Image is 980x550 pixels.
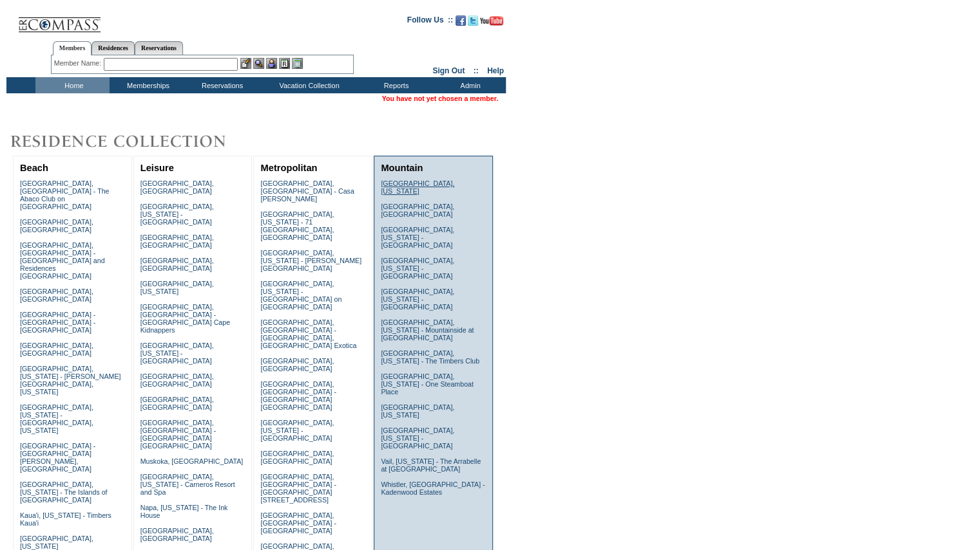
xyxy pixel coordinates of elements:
[381,457,481,473] a: Vail, [US_STATE] - The Arrabelle at [GEOGRAPHIC_DATA]
[253,58,264,69] img: View
[279,58,290,69] img: Reservations
[140,280,214,295] a: [GEOGRAPHIC_DATA], [US_STATE]
[20,403,93,434] a: [GEOGRAPHIC_DATA], [US_STATE] - [GEOGRAPHIC_DATA], [US_STATE]
[480,16,503,26] img: Subscribe to our YouTube Channel
[20,481,108,504] a: [GEOGRAPHIC_DATA], [US_STATE] - The Islands of [GEOGRAPHIC_DATA]
[140,419,216,450] a: [GEOGRAPHIC_DATA], [GEOGRAPHIC_DATA] - [GEOGRAPHIC_DATA] [GEOGRAPHIC_DATA]
[140,342,214,365] a: [GEOGRAPHIC_DATA], [US_STATE] - [GEOGRAPHIC_DATA]
[260,179,354,203] a: [GEOGRAPHIC_DATA], [GEOGRAPHIC_DATA] - Casa [PERSON_NAME]
[381,179,454,195] a: [GEOGRAPHIC_DATA], [US_STATE]
[260,450,334,465] a: [GEOGRAPHIC_DATA], [GEOGRAPHIC_DATA]
[260,419,334,442] a: [GEOGRAPHIC_DATA], [US_STATE] - [GEOGRAPHIC_DATA]
[140,303,230,334] a: [GEOGRAPHIC_DATA], [GEOGRAPHIC_DATA] - [GEOGRAPHIC_DATA] Cape Kidnappers
[381,372,474,396] a: [GEOGRAPHIC_DATA], [US_STATE] - One Steamboat Place
[292,58,303,69] img: b_calculator.gif
[260,473,336,504] a: [GEOGRAPHIC_DATA], [GEOGRAPHIC_DATA] - [GEOGRAPHIC_DATA][STREET_ADDRESS]
[54,58,104,69] div: Member Name:
[260,380,336,411] a: [GEOGRAPHIC_DATA], [GEOGRAPHIC_DATA] - [GEOGRAPHIC_DATA] [GEOGRAPHIC_DATA]
[260,357,334,372] a: [GEOGRAPHIC_DATA], [GEOGRAPHIC_DATA]
[53,41,92,55] a: Members
[20,218,93,234] a: [GEOGRAPHIC_DATA], [GEOGRAPHIC_DATA]
[20,342,93,357] a: [GEOGRAPHIC_DATA], [GEOGRAPHIC_DATA]
[260,210,334,241] a: [GEOGRAPHIC_DATA], [US_STATE] - 71 [GEOGRAPHIC_DATA], [GEOGRAPHIC_DATA]
[382,95,498,102] span: You have not yet chosen a member.
[17,6,101,33] img: Compass Home
[20,442,95,473] a: [GEOGRAPHIC_DATA] - [GEOGRAPHIC_DATA][PERSON_NAME], [GEOGRAPHIC_DATA]
[140,203,214,226] a: [GEOGRAPHIC_DATA], [US_STATE] - [GEOGRAPHIC_DATA]
[140,179,214,195] a: [GEOGRAPHIC_DATA], [GEOGRAPHIC_DATA]
[260,249,361,272] a: [GEOGRAPHIC_DATA], [US_STATE] - [PERSON_NAME][GEOGRAPHIC_DATA]
[381,481,485,496] a: Whistler, [GEOGRAPHIC_DATA] - Kadenwood Estates
[381,163,423,173] a: Mountain
[381,203,454,218] a: [GEOGRAPHIC_DATA], [GEOGRAPHIC_DATA]
[381,403,454,419] a: [GEOGRAPHIC_DATA], [US_STATE]
[184,77,258,93] td: Reservations
[381,426,454,450] a: [GEOGRAPHIC_DATA], [US_STATE] - [GEOGRAPHIC_DATA]
[468,15,478,26] img: Follow us on Twitter
[381,257,454,280] a: [GEOGRAPHIC_DATA], [US_STATE] - [GEOGRAPHIC_DATA]
[20,311,95,334] a: [GEOGRAPHIC_DATA] - [GEOGRAPHIC_DATA] - [GEOGRAPHIC_DATA]
[91,41,135,55] a: Residences
[140,473,235,496] a: [GEOGRAPHIC_DATA], [US_STATE] - Carneros Resort and Spa
[140,372,214,388] a: [GEOGRAPHIC_DATA], [GEOGRAPHIC_DATA]
[140,234,214,249] a: [GEOGRAPHIC_DATA], [GEOGRAPHIC_DATA]
[6,19,17,20] img: i.gif
[260,511,336,535] a: [GEOGRAPHIC_DATA], [GEOGRAPHIC_DATA] - [GEOGRAPHIC_DATA]
[432,77,506,93] td: Admin
[381,226,454,249] a: [GEOGRAPHIC_DATA], [US_STATE] - [GEOGRAPHIC_DATA]
[480,19,503,27] a: Subscribe to our YouTube Channel
[456,19,466,27] a: Become our fan on Facebook
[35,77,110,93] td: Home
[456,15,466,26] img: Become our fan on Facebook
[240,58,251,69] img: b_edit.gif
[140,504,228,519] a: Napa, [US_STATE] - The Ink House
[20,535,93,550] a: [GEOGRAPHIC_DATA], [US_STATE]
[6,129,258,154] img: Destinations by Exclusive Resorts
[260,280,341,311] a: [GEOGRAPHIC_DATA], [US_STATE] - [GEOGRAPHIC_DATA] on [GEOGRAPHIC_DATA]
[135,41,183,55] a: Reservations
[20,365,121,396] a: [GEOGRAPHIC_DATA], [US_STATE] - [PERSON_NAME][GEOGRAPHIC_DATA], [US_STATE]
[468,19,478,27] a: Follow us on Twitter
[140,396,214,411] a: [GEOGRAPHIC_DATA], [GEOGRAPHIC_DATA]
[381,318,474,342] a: [GEOGRAPHIC_DATA], [US_STATE] - Mountainside at [GEOGRAPHIC_DATA]
[20,288,93,303] a: [GEOGRAPHIC_DATA], [GEOGRAPHIC_DATA]
[258,77,358,93] td: Vacation Collection
[266,58,277,69] img: Impersonate
[260,318,356,349] a: [GEOGRAPHIC_DATA], [GEOGRAPHIC_DATA] - [GEOGRAPHIC_DATA], [GEOGRAPHIC_DATA] Exotica
[358,77,432,93] td: Reports
[432,66,465,75] a: Sign Out
[20,511,111,527] a: Kaua'i, [US_STATE] - Timbers Kaua'i
[20,179,110,210] a: [GEOGRAPHIC_DATA], [GEOGRAPHIC_DATA] - The Abaco Club on [GEOGRAPHIC_DATA]
[140,457,243,465] a: Muskoka, [GEOGRAPHIC_DATA]
[487,66,504,75] a: Help
[407,14,453,30] td: Follow Us ::
[20,241,105,280] a: [GEOGRAPHIC_DATA], [GEOGRAPHIC_DATA] - [GEOGRAPHIC_DATA] and Residences [GEOGRAPHIC_DATA]
[140,163,174,173] a: Leisure
[381,288,454,311] a: [GEOGRAPHIC_DATA], [US_STATE] - [GEOGRAPHIC_DATA]
[474,66,479,75] span: ::
[140,257,214,272] a: [GEOGRAPHIC_DATA], [GEOGRAPHIC_DATA]
[20,163,48,173] a: Beach
[110,77,184,93] td: Memberships
[140,527,214,542] a: [GEOGRAPHIC_DATA], [GEOGRAPHIC_DATA]
[381,349,479,365] a: [GEOGRAPHIC_DATA], [US_STATE] - The Timbers Club
[260,163,317,173] a: Metropolitan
